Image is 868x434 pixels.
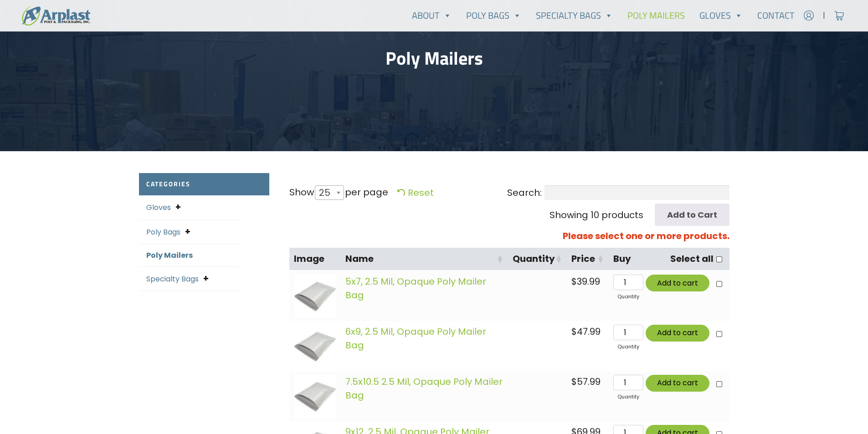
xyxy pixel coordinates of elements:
img: images [294,375,337,418]
a: Poly Mailers [146,250,193,260]
div: Showing 10 products [550,208,643,222]
label: Search: [507,185,729,200]
button: Add to cart [646,275,709,291]
a: About [405,6,459,25]
span: $ [571,325,577,338]
th: Name: activate to sort column ascending [341,248,508,271]
a: Specialty Bags [529,6,620,25]
label: Show per page [289,185,388,200]
span: 25 [315,182,339,204]
th: BuySelect all [609,248,729,271]
th: Price: activate to sort column ascending [567,248,609,271]
span: 25 [315,185,344,200]
a: Reset [397,186,434,199]
input: Qty [613,275,643,290]
a: Poly Bags [146,227,180,237]
p: Please select one or more products. [301,230,729,242]
th: Quantity: activate to sort column ascending [508,248,567,271]
a: Specialty Bags [146,274,199,284]
bdi: 47.99 [571,325,601,338]
a: 5x7, 2.5 Mil, Opaque Poly Mailer Bag [345,275,486,301]
input: Add to Cart [655,204,729,226]
a: 7.5x10.5 2.5 Mil, Opaque Poly Mailer Bag [345,375,503,402]
button: Add to cart [646,375,709,392]
a: Gloves [692,6,750,25]
th: Image [289,248,341,271]
span: $ [571,275,577,288]
h1: Poly Mailers [139,47,729,69]
a: Poly Mailers [620,6,692,25]
label: Select all [670,252,714,266]
bdi: 39.99 [571,275,600,288]
h2: Categories [139,173,269,195]
img: images [294,275,337,317]
span: | [823,10,825,21]
button: Add to cart [646,325,709,342]
img: images [294,325,337,368]
a: Poly Bags [459,6,529,25]
img: logo [22,6,90,26]
span: $ [571,375,577,388]
bdi: 57.99 [571,375,601,388]
a: Gloves [146,202,171,213]
a: Contact [750,6,802,25]
input: Qty [613,375,643,390]
input: Qty [613,325,643,340]
a: 6x9, 2.5 Mil, Opaque Poly Mailer Bag [345,325,486,352]
input: Search: [544,185,729,200]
